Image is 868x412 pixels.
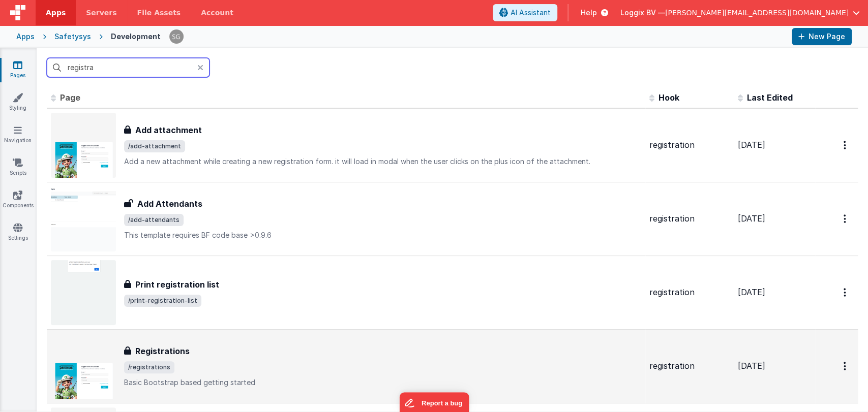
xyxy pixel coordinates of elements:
span: [DATE] [738,287,765,297]
p: This template requires BF code base >0.9.6 [124,230,641,240]
h3: Registrations [135,345,190,357]
span: /print-registration-list [124,295,201,307]
div: registration [649,287,730,298]
img: 385c22c1e7ebf23f884cbf6fb2c72b80 [169,29,184,44]
span: [PERSON_NAME][EMAIL_ADDRESS][DOMAIN_NAME] [665,8,849,18]
span: Last Edited [747,92,793,103]
button: Loggix BV — [PERSON_NAME][EMAIL_ADDRESS][DOMAIN_NAME] [620,8,860,18]
span: Apps [46,8,66,18]
span: /registrations [124,361,174,373]
h3: Add attachment [135,124,202,136]
input: Search pages, id's ... [47,58,209,77]
span: File Assets [137,8,181,18]
p: Basic Bootstrap based getting started [124,377,641,388]
span: [DATE] [738,213,765,224]
span: [DATE] [738,361,765,371]
span: Page [60,92,80,103]
button: Options [837,282,854,303]
button: New Page [792,28,852,45]
div: Development [111,31,161,42]
button: Options [837,356,854,376]
span: [DATE] [738,140,765,150]
div: registration [649,360,730,372]
div: registration [649,139,730,151]
span: Servers [86,8,116,18]
button: Options [837,135,854,155]
button: AI Assistant [493,4,557,21]
div: Safetysys [54,31,91,42]
span: Loggix BV — [620,8,665,18]
button: Options [837,208,854,229]
span: /add-attendants [124,214,184,226]
p: Add a new attachment while creating a new registration form. it will load in modal when the user ... [124,156,641,167]
h3: Print registration list [135,278,219,291]
span: Hook [659,92,679,103]
span: /add-attachment [124,140,185,152]
h3: Add Attendants [137,198,202,210]
span: AI Assistant [511,8,551,18]
div: Apps [16,31,35,42]
span: Help [581,8,597,18]
div: registration [649,213,730,225]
